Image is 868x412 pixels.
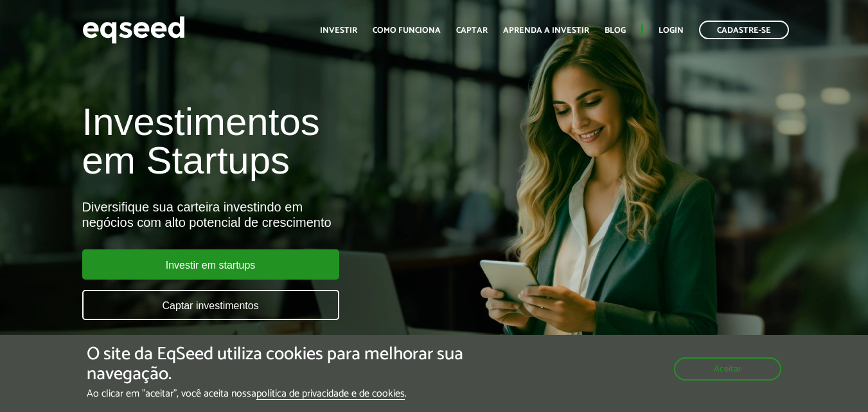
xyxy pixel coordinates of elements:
[605,26,626,35] a: Blog
[82,249,339,280] a: Investir em startups
[674,357,781,381] button: Aceitar
[82,103,497,180] h1: Investimentos em Startups
[82,199,497,230] div: Diversifique sua carteira investindo em negócios com alto potencial de crescimento
[503,26,589,35] a: Aprenda a investir
[82,290,339,320] a: Captar investimentos
[373,26,441,35] a: Como funciona
[659,26,684,35] a: Login
[699,21,789,39] a: Cadastre-se
[82,13,185,47] img: EqSeed
[456,26,488,35] a: Captar
[87,345,503,384] h5: O site da EqSeed utiliza cookies para melhorar sua navegação.
[256,389,405,400] a: política de privacidade e de cookies
[320,26,357,35] a: Investir
[87,388,503,400] p: Ao clicar em "aceitar", você aceita nossa .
